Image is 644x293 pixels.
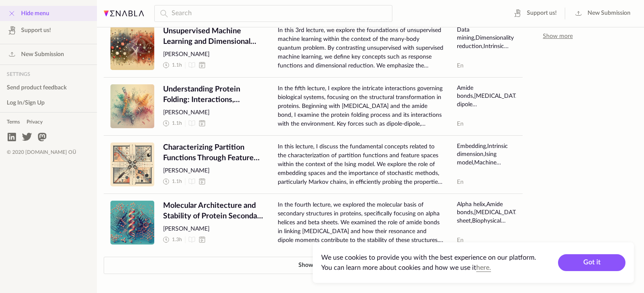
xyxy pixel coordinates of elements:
[485,202,486,207] span: ,
[104,77,523,135] a: Understanding Protein Folding: Interactions, Dynamics, and ThermodynamicsUnderstanding Protein Fo...
[457,202,486,207] li: Alpha helix
[163,51,264,59] span: [PERSON_NAME]
[163,142,264,164] span: Characterizing Partition Functions Through Feature Space Representations in the Ising Model
[457,63,464,69] abbr: English
[163,26,264,47] span: Unsupervised Machine Learning and Dimensional Reduction in Many-Body Quantum Systems
[473,210,474,215] span: ,
[457,237,464,243] abbr: English
[474,35,475,41] span: ,
[278,142,443,187] span: In this lecture, I discuss the fundamental concepts related to the characterization of partition ...
[457,218,506,232] li: Biophysical chemistry
[278,84,443,129] span: In the fifth lecture, I explore the intricate interactions governing biological systems, focusing...
[482,43,483,49] span: ,
[163,109,264,117] span: [PERSON_NAME]
[278,26,443,70] span: In this 3rd lecture, we explore the foundations of unsupervised machine learning within the conte...
[172,62,182,69] span: 1.1 h
[163,201,264,222] span: Molecular Architecture and Stability of Protein Secondary Structures: Alpha Helices to Beta Sheets
[172,120,182,127] span: 1.1 h
[104,257,523,274] button: Show more
[476,264,491,271] a: here.
[471,218,472,224] span: ,
[104,135,523,194] a: Characterizing Partition Functions Through Feature Space Representations in the Ising ModelCharac...
[527,9,557,18] span: Support us!
[163,167,264,175] span: [PERSON_NAME]
[23,115,46,129] a: Privacy
[457,121,464,127] abbr: English
[21,26,51,35] span: Support us!
[483,151,485,157] span: ,
[473,160,474,166] span: ,
[172,178,182,185] span: 1.1 h
[104,11,144,16] img: Enabla
[457,160,501,174] li: Machine Learning
[543,26,573,40] a: Show more
[457,35,514,49] li: Dimensionality reduction
[486,143,487,149] span: ,
[457,85,474,99] li: Amide bonds
[473,93,474,99] span: ,
[509,7,560,20] a: Support us!
[457,93,541,116] li: Dipole-dipole interactions
[474,93,522,99] li: [MEDICAL_DATA]
[172,236,182,243] span: 1.3 h
[570,7,634,20] a: New Submission
[3,115,23,129] a: Terms
[163,84,264,105] span: Understanding Protein Folding: Interactions, Dynamics, and Thermodynamics
[474,210,522,215] li: [MEDICAL_DATA]
[457,210,534,224] li: Beta sheet
[278,201,443,245] span: In the fourth lecture, we explored the molecular basis of secondary structures in proteins, speci...
[457,179,464,185] abbr: English
[457,143,487,149] li: Embedding
[154,5,392,22] input: Search
[558,254,625,271] button: Got it
[163,225,264,234] span: [PERSON_NAME]
[104,194,523,252] a: Molecular Architecture and Stability of Protein Secondary Structures: Alpha Helices to Beta Sheet...
[321,254,536,271] span: We use cookies to provide you with the best experience on our platform. You can learn more about ...
[457,151,496,166] li: Ising model
[21,9,49,18] span: Hide menu
[104,19,523,77] a: Unsupervised Machine Learning and Dimensional Reduction in Many-Body Quantum SystemsUnsupervised ...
